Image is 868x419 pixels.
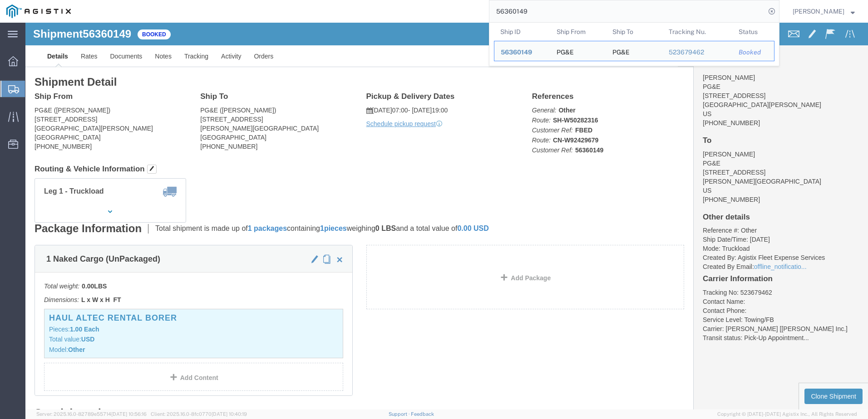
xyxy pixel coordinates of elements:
[739,48,768,57] div: Booked
[411,411,434,417] a: Feedback
[36,411,147,417] span: Server: 2025.16.0-82789e55714
[717,410,857,418] span: Copyright © [DATE]-[DATE] Agistix Inc., All Rights Reserved
[494,23,779,66] table: Search Results
[212,411,247,417] span: [DATE] 10:40:19
[792,6,855,17] button: [PERSON_NAME]
[606,23,662,41] th: Ship To
[494,23,550,41] th: Ship ID
[612,41,630,61] div: PG&E
[6,5,71,18] img: logo
[501,48,544,57] div: 56360149
[25,23,868,409] iframe: FS Legacy Container
[389,411,411,417] a: Support
[669,48,726,57] div: 523679462
[501,49,532,56] span: 56360149
[550,23,607,41] th: Ship From
[732,23,774,41] th: Status
[793,6,844,16] span: Deni Smith
[557,41,574,61] div: PG&E
[489,0,765,22] input: Search for shipment number, reference number
[151,411,247,417] span: Client: 2025.16.0-8fc0770
[662,23,733,41] th: Tracking Nu.
[111,411,147,417] span: [DATE] 10:56:16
